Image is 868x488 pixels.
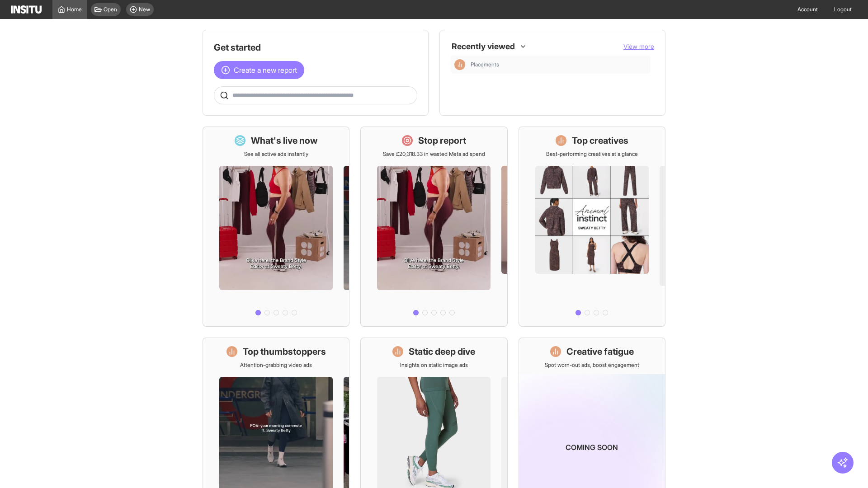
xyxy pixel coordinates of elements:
h1: Static deep dive [409,345,475,358]
img: Logo [11,5,42,14]
a: Top creativesBest-performing creatives at a glance [519,127,665,327]
span: Open [104,6,117,13]
div: Insights [454,59,465,70]
span: Placements [471,61,647,68]
span: Placements [471,61,499,68]
p: Save £20,318.33 in wasted Meta ad spend [383,150,485,158]
button: Create a new report [214,61,304,79]
span: New [139,6,150,13]
h1: What's live now [251,134,318,147]
h1: Top creatives [572,134,628,147]
span: View more [623,42,654,50]
p: See all active ads instantly [244,150,308,158]
button: View more [623,42,654,51]
p: Attention-grabbing video ads [240,361,312,369]
h1: Get started [214,41,417,54]
h1: Top thumbstoppers [243,345,326,358]
span: Home [67,6,82,13]
h1: Stop report [418,134,466,147]
p: Best-performing creatives at a glance [546,150,638,158]
p: Insights on static image ads [400,361,468,369]
a: What's live nowSee all active ads instantly [203,127,349,327]
span: Create a new report [234,65,297,75]
a: Stop reportSave £20,318.33 in wasted Meta ad spend [360,127,507,327]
